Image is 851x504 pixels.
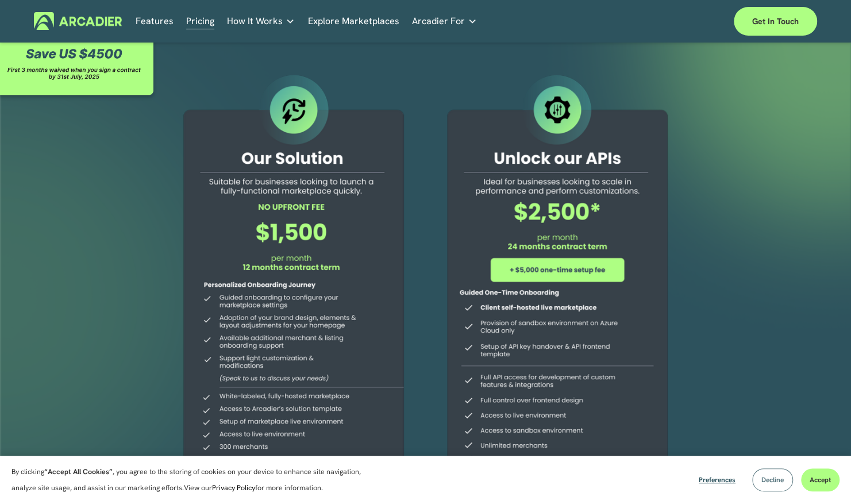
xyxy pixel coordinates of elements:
a: Pricing [186,12,214,30]
a: Privacy Policy [212,483,255,493]
a: Explore Marketplaces [307,12,399,30]
img: Arcadier [34,12,122,30]
a: folder dropdown [227,12,295,30]
a: folder dropdown [412,12,477,30]
span: How It Works [227,13,283,29]
a: Features [136,12,174,30]
strong: “Accept All Cookies” [44,467,113,476]
span: Arcadier For [412,13,465,29]
span: Preferences [699,475,736,484]
p: By clicking , you agree to the storing of cookies on your device to enhance site navigation, anal... [11,464,385,496]
a: Get in touch [734,7,817,36]
button: Preferences [690,468,744,491]
button: Decline [752,468,793,491]
iframe: Chat Widget [794,449,851,504]
span: Decline [761,475,784,484]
